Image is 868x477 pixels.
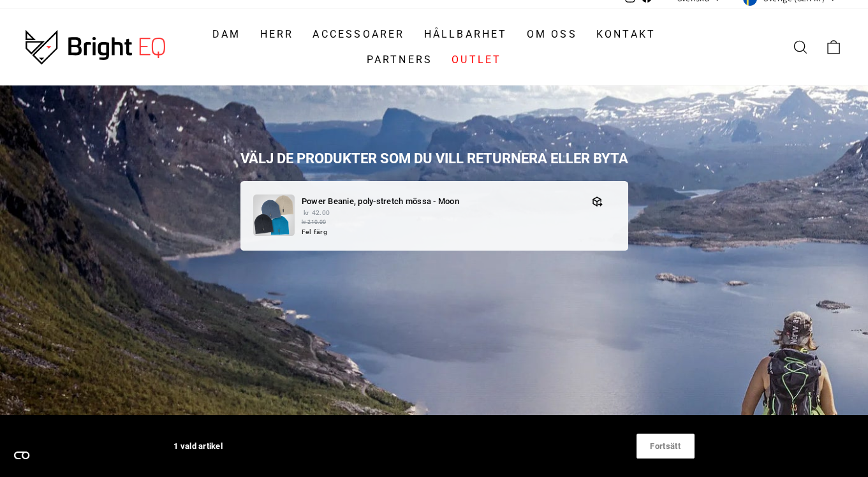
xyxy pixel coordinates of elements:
[302,227,579,237] p: Fel färg
[357,47,443,73] a: Partners
[203,22,251,47] a: Dam
[303,22,414,47] a: Accessoarer
[517,22,587,47] a: Om oss
[253,194,295,236] img: pwrbeanie-all-02.jpg
[250,22,303,47] a: Herr
[442,47,511,73] a: Outlet
[415,22,517,47] a: Hållbarhet
[6,440,37,471] button: Open CMP widget
[302,194,579,208] p: Power Beanie, poly-stretch mössa - Moon
[302,219,326,225] strike: kr 210.00
[587,22,665,47] a: Kontakt
[166,22,702,73] ul: Primary
[240,149,628,168] h1: Välj de produkter som du vill returnera eller byta
[302,208,579,227] p: kr 42.00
